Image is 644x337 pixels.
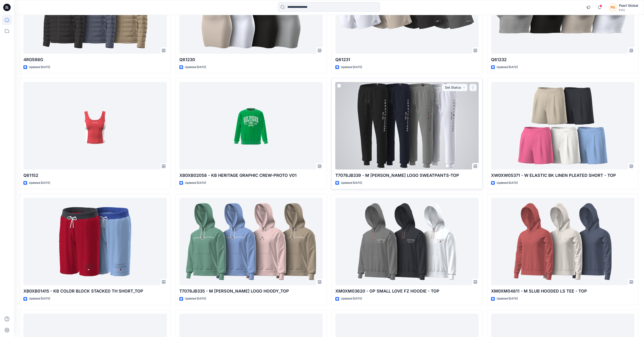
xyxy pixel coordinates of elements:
[179,198,323,285] a: T7078JB335 - M TOMMY LOGO HOODY_TOP
[185,296,206,301] p: Updated [DATE]
[491,56,634,63] p: Q61232
[491,172,634,179] p: XW0XW05371 - W ELASTIC BK LINEN PLEATED SHORT - TOP
[497,65,518,70] p: Updated [DATE]
[179,56,323,63] p: Q61230
[497,296,518,301] p: Updated [DATE]
[619,3,638,8] div: Pearl Global
[335,198,479,285] a: XM0XM03620 - OP SMALL LOVE FZ HOODIE - TOP
[185,181,206,185] p: Updated [DATE]
[497,181,518,185] p: Updated [DATE]
[185,65,206,70] p: Updated [DATE]
[491,82,634,169] a: XW0XW05371 - W ELASTIC BK LINEN PLEATED SHORT - TOP
[29,181,50,185] p: Updated [DATE]
[29,65,50,70] p: Updated [DATE]
[341,181,362,185] p: Updated [DATE]
[619,8,638,12] div: PVH
[335,172,479,179] p: T7078JB339 - M [PERSON_NAME] LOGO SWEATPANTS-TOP
[341,65,362,70] p: Updated [DATE]
[23,198,167,285] a: XB0XB01415 - KB COLOR BLOCK STACKED TH SHORT_TOP
[341,296,362,301] p: Updated [DATE]
[29,296,50,301] p: Updated [DATE]
[179,172,323,179] p: XB0XB02058 - KB HERITAGE GRAPHIC CREW-PROTO V01
[23,56,167,63] p: 4RG598G
[23,172,167,179] p: Q61152
[335,82,479,169] a: T7078JB339 - M TOMMY LOGO SWEATPANTS-TOP
[335,288,479,294] p: XM0XM03620 - OP SMALL LOVE FZ HOODIE - TOP
[23,288,167,294] p: XB0XB01415 - KB COLOR BLOCK STACKED TH SHORT_TOP
[491,288,634,294] p: XM0XM04811 - M SLUB HOODED LS TEE - TOP
[179,288,323,294] p: T7078JB335 - M [PERSON_NAME] LOGO HOODY_TOP
[179,82,323,169] a: XB0XB02058 - KB HERITAGE GRAPHIC CREW-PROTO V01
[491,198,634,285] a: XM0XM04811 - M SLUB HOODED LS TEE - TOP
[335,56,479,63] p: Q61231
[609,3,617,12] div: PG
[23,82,167,169] a: Q61152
